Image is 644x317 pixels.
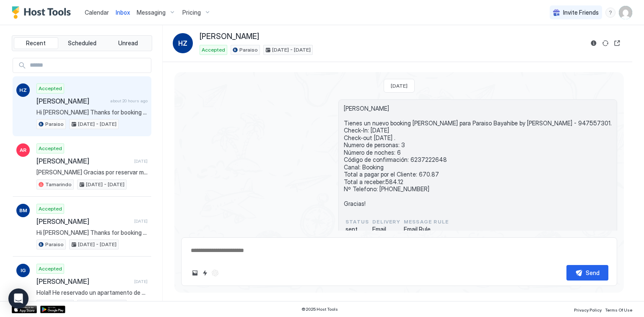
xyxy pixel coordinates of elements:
span: Paraiso [45,120,64,128]
button: Unread [106,37,150,49]
span: [PERSON_NAME] [200,32,259,42]
span: Messaging [137,9,166,16]
span: [DATE] - [DATE] [78,120,117,128]
span: [PERSON_NAME] [36,97,107,105]
a: Terms Of Use [605,305,632,314]
span: Calendar [85,9,109,16]
span: [PERSON_NAME] [36,157,131,165]
span: Recent [26,39,46,47]
span: [PERSON_NAME] [36,277,131,286]
span: Accepted [39,85,62,92]
a: Inbox [116,8,130,17]
a: Host Tools Logo [12,6,75,19]
span: Paraiso [45,241,64,248]
input: Input Field [26,58,151,73]
span: [DATE] [134,279,148,284]
span: [DATE] [134,158,148,164]
span: Pricing [182,9,201,16]
button: Send [566,265,608,281]
span: Inbox [116,9,130,16]
span: Accepted [39,205,62,213]
span: status [345,218,369,226]
span: Privacy Policy [574,307,602,312]
span: [PERSON_NAME] Tienes un nuevo booking [PERSON_NAME] para Paraiso Bayahibe by [PERSON_NAME] - 9475... [344,105,612,208]
a: Google Play Store [40,306,65,313]
span: Paraiso [239,46,258,54]
div: User profile [619,6,632,19]
span: [DATE] - [DATE] [86,181,125,188]
div: Send [586,268,600,277]
button: Quick reply [200,268,210,278]
span: BM [19,207,27,214]
span: Accepted [39,145,62,152]
span: Accepted [39,265,62,273]
span: [DATE] - [DATE] [272,46,311,54]
button: Sync reservation [600,38,610,48]
div: tab-group [12,35,152,51]
div: menu [605,8,615,18]
span: © 2025 Host Tools [301,307,338,312]
button: Recent [14,37,58,49]
span: [PERSON_NAME] [36,217,131,226]
button: Reservation information [589,38,599,48]
span: about 20 hours ago [110,98,148,104]
span: IG [21,267,26,274]
span: [DATE] [391,83,408,89]
span: Delivery [372,218,400,226]
span: Unread [118,39,138,47]
span: Invite Friends [563,9,599,16]
button: Upload image [190,268,200,278]
button: Open reservation [612,38,622,48]
span: [PERSON_NAME] Gracias por reservar mi apartamento, estoy encantada de teneros por aquí. Te estaré... [36,169,148,176]
div: Open Intercom Messenger [8,288,29,309]
span: Hi [PERSON_NAME] Thanks for booking my apartment, I'm delighted to have you here. To be more agil... [36,109,148,116]
a: Calendar [85,8,109,17]
span: AR [20,146,26,154]
span: Hola!! He reservado un apartamento de 2 habitaciones. Puedes enviarme la ubicación ? Para realiza... [36,289,148,296]
span: Terms Of Use [605,307,632,312]
span: Accepted [202,46,225,54]
a: Privacy Policy [574,305,602,314]
span: [DATE] - [DATE] [78,241,117,248]
span: HZ [19,86,27,94]
a: App Store [12,306,37,313]
span: Email Rule [404,226,449,233]
span: Tamarindo [45,181,72,188]
span: [DATE] [134,218,148,224]
button: Scheduled [60,37,104,49]
span: HZ [178,38,187,48]
span: Scheduled [68,39,96,47]
span: sent [345,226,369,233]
span: Hi [PERSON_NAME] Thanks for booking my apartment, I'm delighted to have you here. To be more agil... [36,229,148,236]
span: Email [372,226,400,233]
span: Message Rule [404,218,449,226]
